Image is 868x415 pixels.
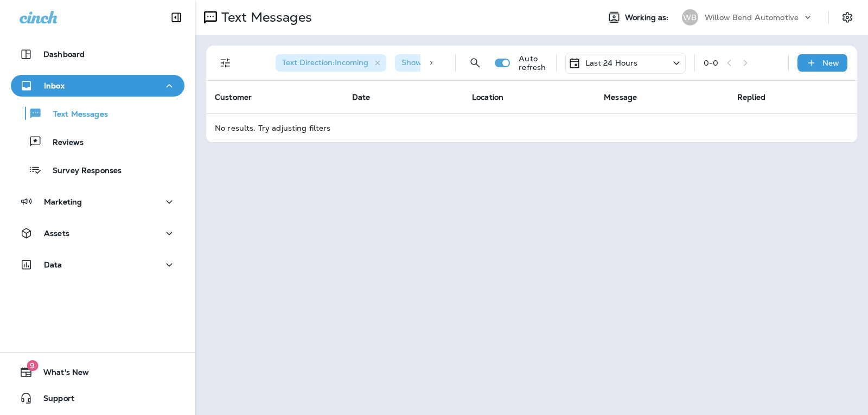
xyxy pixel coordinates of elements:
[11,130,184,153] button: Reviews
[838,8,857,27] button: Settings
[44,229,69,238] p: Assets
[44,260,62,269] p: Data
[704,59,718,67] div: 0 - 0
[11,222,184,244] button: Assets
[42,138,84,148] p: Reviews
[43,50,85,59] p: Dashboard
[11,102,184,125] button: Text Messages
[206,113,857,142] td: No results. Try adjusting filters
[217,9,312,25] p: Text Messages
[11,43,184,65] button: Dashboard
[215,92,252,102] span: Customer
[33,394,74,407] span: Support
[401,58,532,67] span: Show Start/Stop/Unsubscribe : true
[11,191,184,213] button: Marketing
[585,59,638,67] p: Last 24 Hours
[11,387,184,409] button: Support
[464,52,486,74] button: Search Messages
[42,110,108,120] p: Text Messages
[44,81,65,90] p: Inbox
[11,75,184,97] button: Inbox
[282,58,368,67] span: Text Direction : Incoming
[44,197,82,206] p: Marketing
[604,92,637,102] span: Message
[42,166,122,176] p: Survey Responses
[352,92,371,102] span: Date
[276,54,386,72] div: Text Direction:Incoming
[395,54,550,72] div: Show Start/Stop/Unsubscribe:true
[625,13,671,22] span: Working as:
[161,7,192,28] button: Collapse Sidebar
[11,158,184,181] button: Survey Responses
[737,92,765,102] span: Replied
[519,54,547,72] p: Auto refresh
[822,59,839,67] p: New
[682,9,698,25] div: WB
[472,92,503,102] span: Location
[11,361,184,383] button: 9What's New
[705,13,799,22] p: Willow Bend Automotive
[27,360,38,371] span: 9
[11,254,184,276] button: Data
[33,368,89,381] span: What's New
[215,52,237,74] button: Filters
